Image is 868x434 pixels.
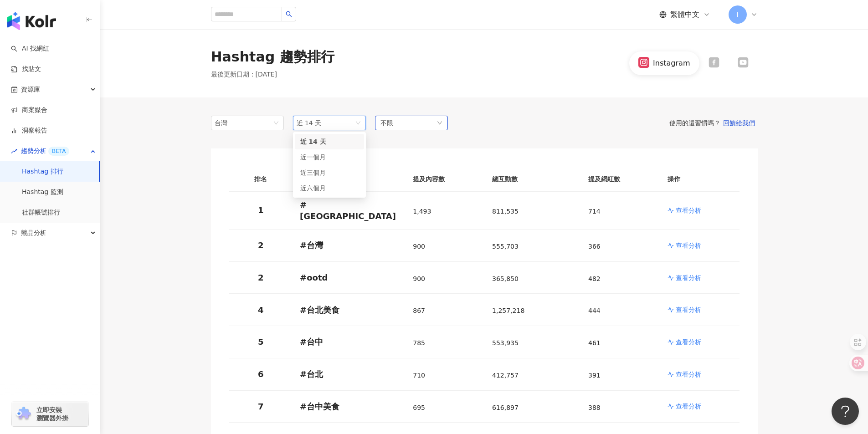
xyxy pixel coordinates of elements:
[492,208,519,215] span: 811,535
[15,407,32,421] img: chrome extension
[670,10,699,20] span: 繁體中文
[7,12,56,30] img: logo
[492,339,519,347] span: 553,935
[12,402,88,426] a: chrome extension立即安裝 瀏覽器外掛
[211,47,334,66] div: Hashtag 趨勢排行
[236,336,286,347] p: 5
[736,10,738,20] span: I
[720,119,758,127] button: 回饋給我們
[236,401,286,412] p: 7
[832,398,859,425] iframe: Help Scout Beacon - Open
[676,273,701,282] p: 查看分析
[413,307,425,314] span: 867
[286,11,292,17] span: search
[300,153,326,161] span: 近一個月
[297,119,322,127] span: 近 14 天
[581,167,660,192] th: 提及網紅數
[21,223,46,243] span: 競品分析
[588,275,601,282] span: 482
[300,199,398,222] p: # [GEOGRAPHIC_DATA]
[22,208,60,217] a: 社群帳號排行
[22,188,63,197] a: Hashtag 監測
[236,272,286,283] p: 2
[676,241,701,250] p: 查看分析
[300,184,326,192] span: 近六個月
[668,370,732,379] a: 查看分析
[492,243,519,250] span: 555,703
[211,70,334,79] p: 最後更新日期 ： [DATE]
[676,402,701,411] p: 查看分析
[676,370,701,379] p: 查看分析
[437,120,442,126] span: down
[21,141,69,161] span: 趨勢分析
[588,243,601,250] span: 366
[413,243,425,250] span: 900
[668,337,732,347] a: 查看分析
[668,402,732,411] a: 查看分析
[11,126,47,135] a: 洞察報告
[236,368,286,380] p: 6
[588,339,601,347] span: 461
[668,206,732,215] a: 查看分析
[236,240,286,251] p: 2
[588,208,601,215] span: 714
[588,372,601,379] span: 391
[236,204,286,216] p: 1
[676,206,701,215] p: 查看分析
[300,169,326,176] span: 近三個月
[11,44,49,53] a: searchAI 找網紅
[413,275,425,282] span: 900
[492,404,519,411] span: 616,897
[676,305,701,314] p: 查看分析
[36,406,68,422] span: 立即安裝 瀏覽器外掛
[380,118,393,128] span: 不限
[653,58,690,68] div: Instagram
[300,304,398,316] p: # 台北美食
[406,167,485,192] th: 提及內容數
[588,404,601,411] span: 388
[300,138,326,145] span: 近 14 天
[21,79,40,100] span: 資源庫
[300,401,398,412] p: # 台中美食
[300,336,398,347] p: # 台中
[668,305,732,314] a: 查看分析
[11,106,47,115] a: 商案媒合
[300,368,398,380] p: # 台北
[485,167,581,192] th: 總互動數
[668,241,732,250] a: 查看分析
[300,272,398,283] p: # ootd
[492,372,519,379] span: 412,757
[413,208,431,215] span: 1,493
[588,307,601,314] span: 444
[492,275,519,282] span: 365,850
[448,119,758,127] div: 使用的還習慣嗎？
[11,148,17,154] span: rise
[660,167,740,192] th: 操作
[300,240,398,251] p: # 台灣
[676,337,701,347] p: 查看分析
[22,167,63,176] a: Hashtag 排行
[413,372,425,379] span: 710
[229,167,293,192] th: 排名
[215,116,244,130] div: 台灣
[236,304,286,316] p: 4
[413,339,425,347] span: 785
[11,65,41,74] a: 找貼文
[48,147,69,156] div: BETA
[492,307,524,314] span: 1,257,218
[413,404,425,411] span: 695
[668,273,732,282] a: 查看分析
